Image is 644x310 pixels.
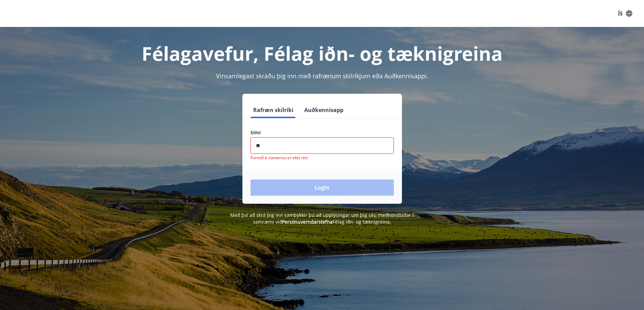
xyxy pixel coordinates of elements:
[614,7,636,20] button: ÍS
[230,212,414,225] span: Með því að skrá þig inn samþykkir þú að upplýsingar um þig séu meðhöndlaðar í samræmi við Félag i...
[251,129,394,136] label: Sími
[87,40,557,66] h1: Félagavefur, Félag iðn- og tæknigreina
[251,102,296,118] button: Rafræn skilríki
[251,155,394,161] p: Formið á númerinu er ekki rétt
[216,72,428,80] span: Vinsamlegast skráðu þig inn með rafrænum skilríkjum eða Auðkennisappi.
[302,102,346,118] button: Auðkennisapp
[282,219,333,225] a: Persónuverndarstefna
